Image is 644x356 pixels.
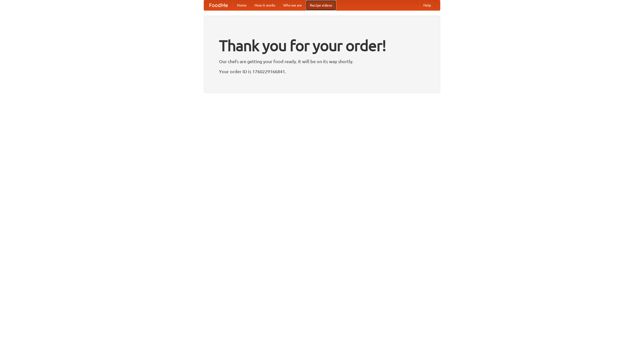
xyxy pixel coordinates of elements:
p: Your order ID is 1760229166841. [219,68,425,75]
a: Home [233,0,251,10]
a: Recipe videos [306,0,336,10]
a: Help [419,0,435,10]
a: Who we are [279,0,306,10]
h1: Thank you for your order! [219,33,425,58]
a: How it works [251,0,279,10]
a: FoodMe [204,0,233,10]
p: Our chefs are getting your food ready. It will be on its way shortly. [219,58,425,65]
